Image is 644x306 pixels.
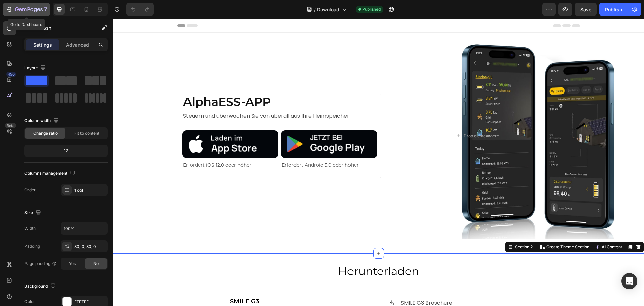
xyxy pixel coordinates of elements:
[69,112,166,139] img: gempages_565670876876374945-8d27ef8b-7a9e-4edf-ab44-ce4642219f9c.png
[33,130,58,136] span: Change ratio
[24,169,77,178] div: Columns management
[74,130,99,136] span: Fit to content
[33,41,52,48] p: Settings
[575,3,597,16] button: Save
[288,280,339,288] a: SMILE G3 Broschüre
[605,6,622,13] div: Publish
[24,187,36,193] div: Order
[314,6,316,13] span: /
[126,3,154,16] div: Undo/Redo
[74,244,106,250] div: 30, 0, 30, 0
[168,112,264,139] img: gempages_565670876876374945-da083896-6f89-4540-ac9b-827add6c86db.png
[6,72,16,77] div: 450
[351,115,386,120] div: Drop element here
[64,245,467,260] h2: Herunterladen
[74,187,106,193] div: 1 col
[362,6,381,12] span: Published
[317,6,339,13] span: Download
[433,225,476,231] p: Create Theme Section
[481,224,510,232] button: AI Content
[400,225,421,231] div: Section 2
[66,41,89,48] p: Advanced
[70,142,165,150] p: Erfordert iOS 12.0 oder höher
[93,261,99,267] span: No
[24,243,40,249] div: Padding
[61,222,107,234] input: Auto
[3,3,50,16] button: 7
[599,3,628,16] button: Publish
[117,277,146,288] p: SMILE G3
[113,19,644,306] iframe: Design area
[44,5,47,13] p: 7
[69,261,76,267] span: Yes
[26,146,106,156] div: 12
[24,225,36,231] div: Width
[24,261,57,267] div: Page padding
[621,273,637,289] div: Open Intercom Messenger
[24,282,57,291] div: Background
[5,123,16,128] div: Beta
[169,142,264,150] p: Erfordert Android 5.0 oder höher
[580,7,591,12] span: Save
[24,116,60,125] div: Column width
[24,208,42,217] div: Size
[24,63,47,73] div: Layout
[33,24,88,32] p: Section
[74,299,106,305] div: FFFFFF
[24,299,35,305] div: Color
